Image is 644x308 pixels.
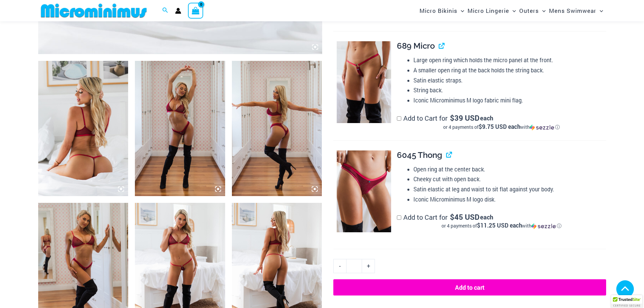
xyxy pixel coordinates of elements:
[397,124,606,131] div: or 4 payments of$9.75 USD eachwithSezzle Click to learn more about Sezzle
[611,295,642,308] div: TrustedSite Certified
[397,124,606,131] div: or 4 payments of with
[397,222,606,229] div: or 4 payments of$11.25 USD eachwithSezzle Click to learn more about Sezzle
[509,2,516,19] span: Menu Toggle
[413,65,606,75] li: A smaller open ring at the back holds the string back.
[397,114,606,131] label: Add to Cart for
[162,6,168,15] a: Search icon link
[420,2,457,19] span: Micro Bikinis
[397,41,435,51] span: 689 Micro
[547,2,605,19] a: Mens SwimwearMenu ToggleMenu Toggle
[175,8,181,14] a: Account icon link
[397,213,606,230] label: Add to Cart for
[468,2,509,19] span: Micro Lingerie
[480,115,493,121] span: each
[539,2,546,19] span: Menu Toggle
[188,3,204,18] a: View Shopping Cart, empty
[397,222,606,229] div: or 4 payments of with
[477,221,522,229] span: $11.25 USD each
[362,259,375,273] a: +
[333,259,346,273] a: -
[337,41,391,123] img: Guilty Pleasures Red 689 Micro
[450,214,479,220] span: 45 USD
[38,3,149,18] img: MM SHOP LOGO FLAT
[413,174,606,184] li: Cheeky cut with open back.
[333,279,606,295] button: Add to cart
[346,259,362,273] input: Product quantity
[549,2,596,19] span: Mens Swimwear
[413,55,606,65] li: Large open ring which holds the micro panel at the front.
[480,214,493,220] span: each
[413,194,606,205] li: Iconic Microminimus M logo disk.
[413,85,606,95] li: String back.
[450,115,479,121] span: 39 USD
[479,123,520,131] span: $9.75 USD each
[450,212,454,222] span: $
[38,61,128,196] img: Guilty Pleasures Red 1045 Bra 689 Micro
[531,223,556,229] img: Sezzle
[413,95,606,105] li: Iconic Microminimus M logo fabric mini flag.
[450,113,454,123] span: $
[466,2,518,19] a: Micro LingerieMenu ToggleMenu Toggle
[397,215,401,220] input: Add to Cart for$45 USD eachor 4 payments of$11.25 USD eachwithSezzle Click to learn more about Se...
[397,116,401,121] input: Add to Cart for$39 USD eachor 4 payments of$9.75 USD eachwithSezzle Click to learn more about Sezzle
[413,75,606,86] li: Satin elastic straps.
[413,184,606,194] li: Satin elastic at leg and waist to sit flat against your body.
[518,2,547,19] a: OutersMenu ToggleMenu Toggle
[135,61,225,196] img: Guilty Pleasures Red 1045 Bra 6045 Thong
[418,2,466,19] a: Micro BikinisMenu ToggleMenu Toggle
[397,150,442,160] span: 6045 Thong
[596,2,603,19] span: Menu Toggle
[337,150,391,232] img: Guilty Pleasures Red 6045 Thong
[232,61,322,196] img: Guilty Pleasures Red 1045 Bra 6045 Thong
[413,164,606,174] li: Open ring at the center back.
[530,124,554,131] img: Sezzle
[417,1,606,20] nav: Site Navigation
[519,2,539,19] span: Outers
[457,2,464,19] span: Menu Toggle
